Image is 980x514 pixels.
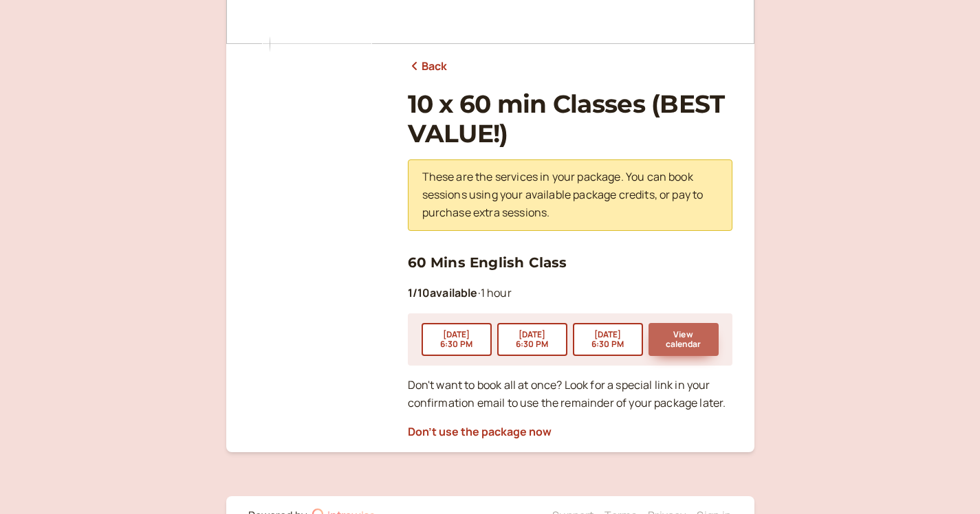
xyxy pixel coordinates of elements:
[408,285,478,300] b: 1 / 10 available
[408,425,552,438] button: Don't use the package now
[497,323,567,356] button: [DATE]6:30 PM
[408,58,448,76] a: Back
[408,252,732,273] h3: 60 Mins English Class
[573,323,643,356] button: [DATE]6:30 PM
[408,284,732,302] p: 1 hour
[408,377,732,412] p: Don't want to book all at once? Look for a special link in your confirmation email to use the rem...
[408,89,732,148] h1: 10 x 60 min Classes (BEST VALUE!)
[478,285,481,300] span: ·
[422,323,492,356] button: [DATE]6:30 PM
[649,323,719,356] button: View calendar
[422,168,718,222] p: These are the services in your package. You can book sessions using your available package credit...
